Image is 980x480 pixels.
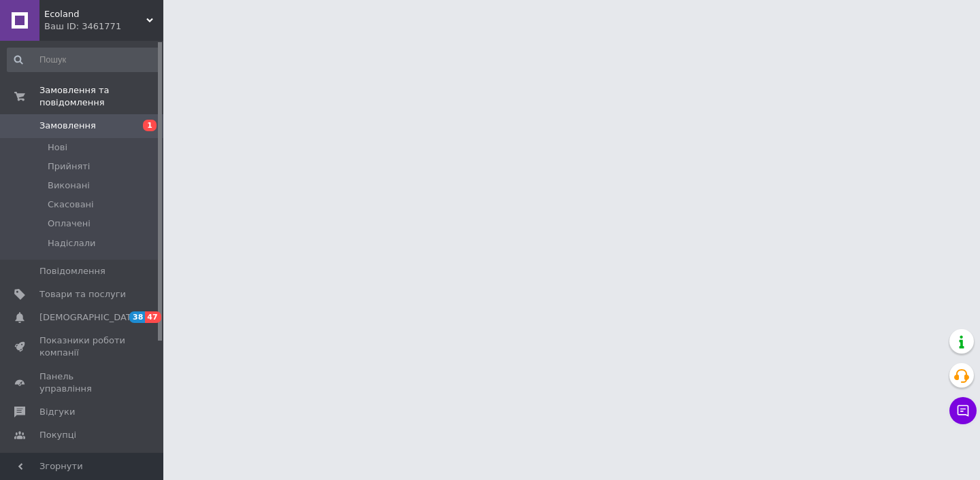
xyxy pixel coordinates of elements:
input: Пошук [7,48,161,72]
span: Оплачені [48,218,91,230]
span: 47 [145,311,161,323]
span: Товари та послуги [39,288,126,301]
span: Надіслали [48,237,96,250]
span: Скасовані [48,199,94,211]
span: Відгуки [39,406,75,418]
div: Ваш ID: 3461771 [44,20,163,33]
span: 1 [143,120,157,131]
span: [DEMOGRAPHIC_DATA] [39,311,140,324]
span: Виконані [48,179,90,192]
button: Чат з покупцем [949,397,977,424]
span: Ecoland [44,8,146,20]
span: Покупці [39,429,76,441]
span: Панель управління [39,371,126,395]
span: Показники роботи компанії [39,335,126,359]
span: Замовлення та повідомлення [39,84,163,109]
span: Прийняті [48,160,90,173]
span: Замовлення [39,120,96,132]
span: Повідомлення [39,265,105,277]
span: 38 [129,311,145,323]
span: Нові [48,141,67,154]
